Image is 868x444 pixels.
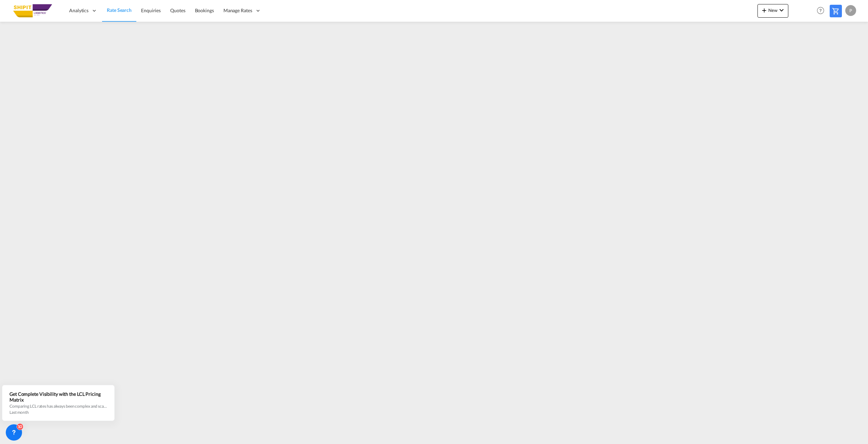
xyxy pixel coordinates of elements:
[223,7,252,14] span: Manage Rates
[170,7,185,13] span: Quotes
[815,5,830,17] div: Help
[845,5,856,16] div: P
[815,5,826,16] span: Help
[757,4,788,18] button: icon-plus 400-fgNewicon-chevron-down
[141,7,161,13] span: Enquiries
[10,3,56,18] img: b70fe0906c5511ee9ba1a169c51233c0.png
[760,6,768,14] md-icon: icon-plus 400-fg
[760,7,786,13] span: New
[777,6,786,14] md-icon: icon-chevron-down
[107,7,132,13] span: Rate Search
[195,7,214,13] span: Bookings
[69,7,88,14] span: Analytics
